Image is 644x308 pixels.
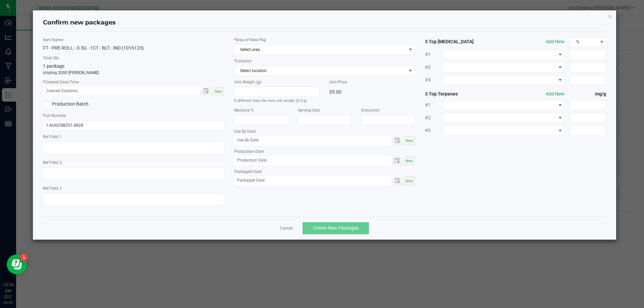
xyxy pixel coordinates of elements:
button: Add New [546,38,565,45]
iframe: Resource center [7,254,27,274]
iframe: Resource center unread badge [20,253,28,261]
label: Moisture % [234,107,288,113]
label: Total Qty [43,55,224,61]
span: Now [406,139,413,142]
span: Now [215,89,222,93]
input: Production Date [234,156,384,165]
strong: 3 Top Terpenes [425,90,497,98]
span: Create New Packages [313,225,359,231]
label: Lot Number [43,113,224,119]
span: Toggle popup [391,156,405,165]
h4: Confirm new packages [43,18,606,27]
span: Now [406,179,413,183]
span: Toggle popup [391,176,405,185]
div: $5.00 [329,87,415,97]
span: Toggle popup [391,136,405,145]
span: #3 [425,127,443,134]
span: #1 [425,102,443,109]
small: If different than the item unit weight (0.5 g) [234,99,307,103]
span: #3 [425,76,443,83]
button: Add New [546,90,565,98]
label: Area of New Pkg [234,37,415,43]
label: Created Date/Time [43,79,224,85]
label: Ref Field 2 [43,160,224,166]
span: % [570,37,597,47]
span: Toggle popup [200,87,213,95]
label: Extraction [361,107,415,113]
input: Created Datetime [43,87,193,95]
span: #2 [425,114,443,121]
button: Create New Packages [303,222,369,234]
label: Production Batch [43,101,128,108]
input: Packaged Date [234,176,384,185]
label: Use By Date [234,128,415,134]
span: NO DATA FOUND [234,66,415,76]
label: Unit Price [329,79,415,85]
label: Item Name [43,37,224,43]
span: #1 [425,51,443,58]
label: Unit Weight (g) [234,79,320,85]
span: 1 package [43,63,64,69]
label: Ref Field 3 [43,185,224,191]
span: Select area [234,45,407,54]
label: Ref Field 1 [43,134,224,140]
strong: 3 Top [MEDICAL_DATA] [425,38,497,45]
label: Production Date [234,148,415,155]
label: Location [234,58,415,64]
label: Packaged Date [234,169,415,175]
strong: mg/g [570,90,606,98]
a: Cancel [280,226,292,231]
p: totaling 2000 [PERSON_NAME] [43,70,224,76]
span: #2 [425,64,443,71]
input: Use By Date [234,136,384,144]
span: Now [406,159,413,163]
div: FT - PRE-ROLL - 0.5G - 1CT - BLT - IND (1016123) [43,45,224,52]
span: Select location [234,66,407,75]
label: Serving Size [298,107,352,113]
